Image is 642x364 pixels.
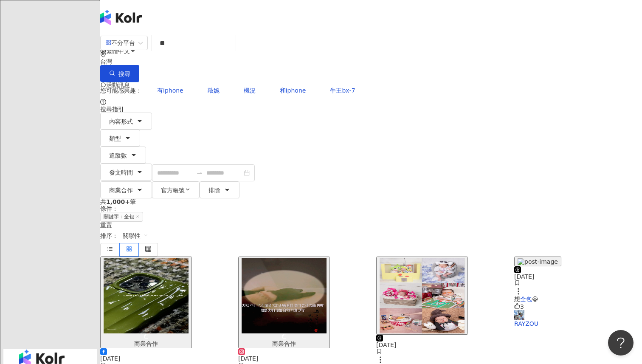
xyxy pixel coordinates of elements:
[106,82,130,88] span: 活動訊息
[109,169,133,176] span: 發文時間
[105,40,111,45] span: appstore
[100,99,106,105] span: question-circle
[109,187,133,194] span: 商業合作
[514,296,520,302] span: 想
[161,187,185,194] span: 官方帳號
[100,355,228,362] div: [DATE]
[100,51,106,57] span: environment
[101,111,117,127] img: Kolr%20app%20icon%20%281%29.png
[242,340,327,347] div: 商業合作
[280,87,306,94] span: 和iphone
[100,147,146,164] button: 追蹤數
[100,198,642,205] div: 共 筆
[100,257,192,348] button: 商業合作
[109,135,121,142] span: 類型
[330,87,355,94] span: 牛王bx-7
[100,130,140,147] button: 類型
[104,340,189,347] div: 商業合作
[148,82,192,99] button: 有iphone
[109,118,133,125] span: 內容形式
[157,87,183,94] span: 有iphone
[152,181,200,198] button: 官方帳號
[100,181,152,198] button: 商業合作
[100,212,143,222] span: 關鍵字：全包
[199,82,228,99] button: 敲婉
[376,341,504,348] div: [DATE]
[105,36,135,50] div: 不分平台
[321,82,364,99] button: 牛王bx-7
[196,169,203,176] span: to
[514,273,642,280] div: [DATE]
[514,310,524,320] img: KOL Avatar
[104,258,189,333] img: post-image
[100,106,642,113] div: 搜尋指引
[100,10,142,25] img: logo
[238,257,330,348] button: 商業合作
[100,205,118,212] span: 條件 ：
[235,82,265,99] button: 機況
[514,303,642,310] div: 3
[242,258,327,333] img: post-image
[100,87,142,94] span: 您可能感興趣：
[380,258,465,333] img: post-image
[100,58,642,65] div: 台灣
[106,198,130,205] span: 1,000+
[608,330,634,356] iframe: Help Scout Beacon - Open
[532,296,538,302] span: 😆
[109,152,127,159] span: 追蹤數
[100,229,642,243] div: 排序：
[518,258,558,265] img: post-image
[200,181,239,198] button: 排除
[118,71,130,77] span: 搜尋
[514,310,642,327] a: KOL AvatarRAYZOU
[271,82,315,99] button: 和iphone
[123,229,148,243] span: 關聯性
[196,169,203,176] span: swap-right
[520,296,532,302] mark: 全包
[208,187,220,194] span: 排除
[100,65,139,82] button: 搜尋
[100,164,152,181] button: 發文時間
[100,222,642,229] div: 重置
[238,355,366,362] div: [DATE]
[100,113,152,130] button: 內容形式
[208,87,220,94] span: 敲婉
[244,87,256,94] span: 機況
